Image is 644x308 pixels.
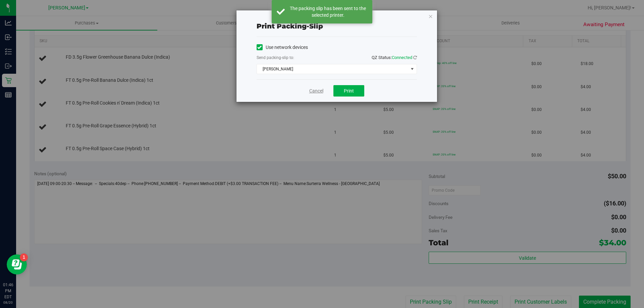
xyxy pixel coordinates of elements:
label: Send packing-slip to: [257,55,294,61]
span: Print [344,88,354,94]
span: QZ Status: [372,55,417,60]
span: [PERSON_NAME] [257,64,408,74]
a: Cancel [309,87,323,95]
span: Print packing-slip [257,22,323,30]
iframe: Resource center [7,254,27,274]
span: Connected [392,55,412,60]
button: Print [333,85,364,97]
label: Use network devices [257,44,308,51]
div: The packing slip has been sent to the selected printer. [288,5,367,18]
span: select [408,64,416,74]
iframe: Resource center unread badge [20,253,28,261]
